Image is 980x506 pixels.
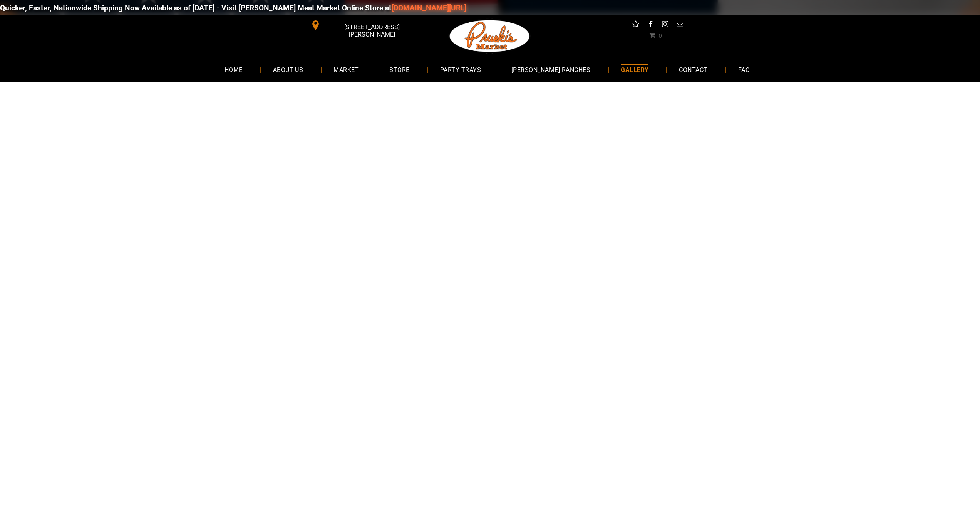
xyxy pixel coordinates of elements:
[213,59,254,80] a: HOME
[645,19,655,31] a: facebook
[839,3,914,12] a: [DOMAIN_NAME][URL]
[500,59,602,80] a: [PERSON_NAME] RANCHES
[261,59,315,80] a: ABOUT US
[658,32,662,38] span: 0
[631,19,641,31] a: Social network
[660,19,670,31] a: instagram
[448,15,531,57] img: Pruski-s+Market+HQ+Logo2-1920w.png
[448,3,914,12] div: Quicker, Faster, Nationwide Shipping Now Available as of [DATE] - Visit [PERSON_NAME] Meat Market...
[305,19,423,31] a: [STREET_ADDRESS][PERSON_NAME]
[378,59,421,80] a: STORE
[609,59,660,80] a: GALLERY
[429,59,493,80] a: PARTY TRAYS
[322,59,370,80] a: MARKET
[727,59,761,80] a: FAQ
[322,20,421,42] span: [STREET_ADDRESS][PERSON_NAME]
[667,59,719,80] a: CONTACT
[675,19,685,31] a: email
